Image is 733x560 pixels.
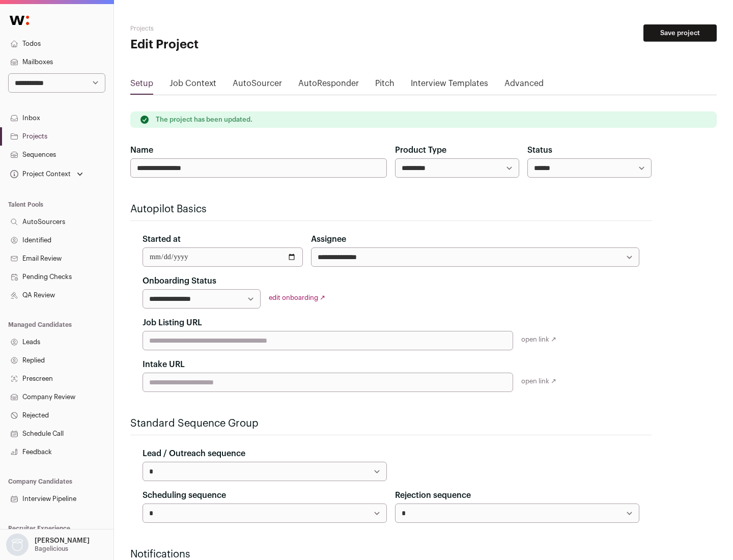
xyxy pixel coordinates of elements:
p: [PERSON_NAME] [35,537,90,545]
label: Rejection sequence [395,489,471,501]
a: AutoSourcer [233,77,282,94]
label: Intake URL [143,358,185,371]
label: Lead / Outreach sequence [143,447,245,460]
label: Job Listing URL [143,317,202,329]
h2: Projects [130,24,326,33]
a: AutoResponder [298,77,359,94]
a: Pitch [375,77,394,94]
div: Project Context [8,170,71,178]
a: Interview Templates [411,77,488,94]
p: Bagelicious [35,545,68,553]
img: Wellfound [4,10,35,31]
button: Open dropdown [8,167,85,181]
h2: Autopilot Basics [130,202,652,216]
label: Started at [143,233,181,245]
button: Open dropdown [4,534,92,556]
h2: Standard Sequence Group [130,416,652,431]
h1: Edit Project [130,37,326,53]
label: Product Type [395,144,446,156]
img: nopic.png [6,534,29,556]
label: Status [527,144,552,156]
p: The project has been updated. [156,116,252,124]
label: Onboarding Status [143,275,216,287]
a: edit onboarding ↗ [269,294,325,301]
a: Job Context [170,77,216,94]
button: Save project [643,24,717,42]
a: Setup [130,77,153,94]
label: Name [130,144,153,156]
label: Scheduling sequence [143,489,226,501]
label: Assignee [311,233,346,245]
a: Advanced [504,77,544,94]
